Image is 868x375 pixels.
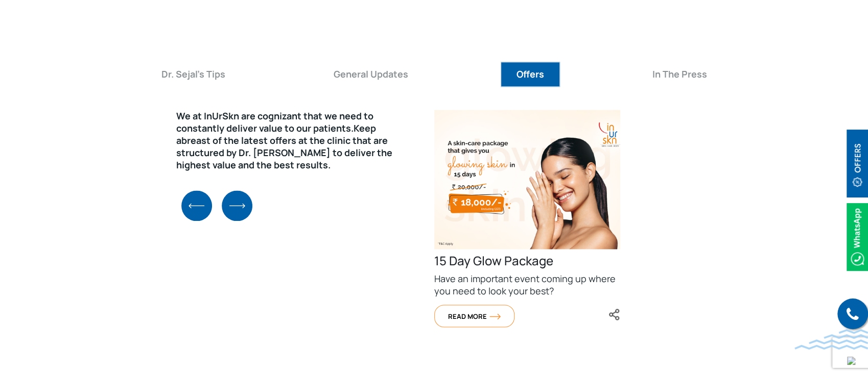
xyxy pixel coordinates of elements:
div: Previous slide [181,190,212,221]
img: share [608,308,620,320]
a: Whatsappicon [847,230,868,241]
div: Next slide [222,190,252,221]
h4: 15 Day Glow Package [434,253,620,268]
img: offerBt [847,130,868,197]
a: Read Moreorange-arrow [434,305,514,327]
img: bluewave [794,329,868,349]
img: Whatsappicon [847,203,868,271]
button: Dr. Sejal's Tips [146,62,241,87]
img: BluePrevArrow [181,190,212,221]
button: Offers [501,62,560,87]
img: BlueNextArrow [222,190,252,221]
p: We at InUrSkn are cognizant that we need to constantly deliver value to our patients.Keep abreast... [176,110,409,171]
img: 15 Day Glow Package [434,110,620,249]
span: Read More [448,311,501,320]
button: In The Press [637,62,723,87]
img: orange-arrow [489,313,501,319]
p: Have an important event coming up where you need to look your best? [434,272,620,296]
a: <div class="socialicons " ><span class="close_share"><i class="fa fa-close"></i></span> <a href="... [608,308,620,319]
img: up-blue-arrow.svg [847,357,855,365]
button: General Updates [318,62,424,87]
